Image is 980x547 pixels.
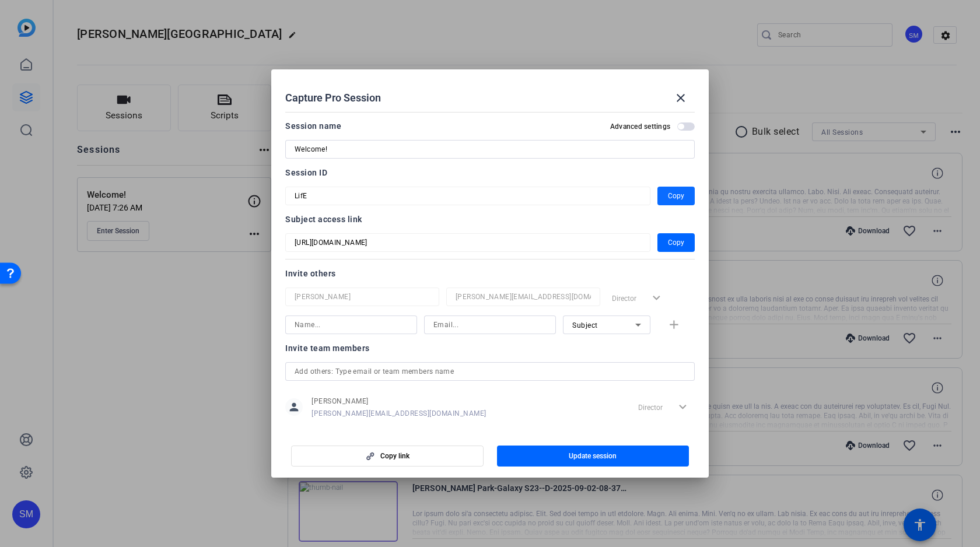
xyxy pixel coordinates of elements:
span: Update session [569,451,617,461]
div: Invite team members [285,341,695,355]
div: Invite others [285,267,695,280]
input: Email... [433,318,547,332]
span: Subject [572,321,598,329]
input: Name... [295,290,430,304]
button: Update session [497,446,689,467]
span: Copy [668,189,684,203]
div: Subject access link [285,212,695,226]
span: Copy [668,236,684,250]
button: Copy [657,187,695,205]
span: [PERSON_NAME][EMAIL_ADDRESS][DOMAIN_NAME] [311,409,487,418]
mat-icon: person [285,398,303,416]
mat-icon: close [674,91,688,105]
div: Session ID [285,166,695,180]
input: Name... [295,318,408,332]
span: [PERSON_NAME] [311,397,487,406]
input: Add others: Type email or team members name [295,364,685,378]
button: Copy [657,233,695,252]
div: Capture Pro Session [285,84,695,112]
input: Session OTP [295,236,641,250]
input: Email... [456,290,591,304]
input: Session OTP [295,189,641,203]
span: Copy link [380,451,409,461]
h2: Advanced settings [610,122,670,131]
div: Session name [285,119,341,133]
input: Enter Session Name [295,142,685,156]
button: Copy link [291,446,484,467]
